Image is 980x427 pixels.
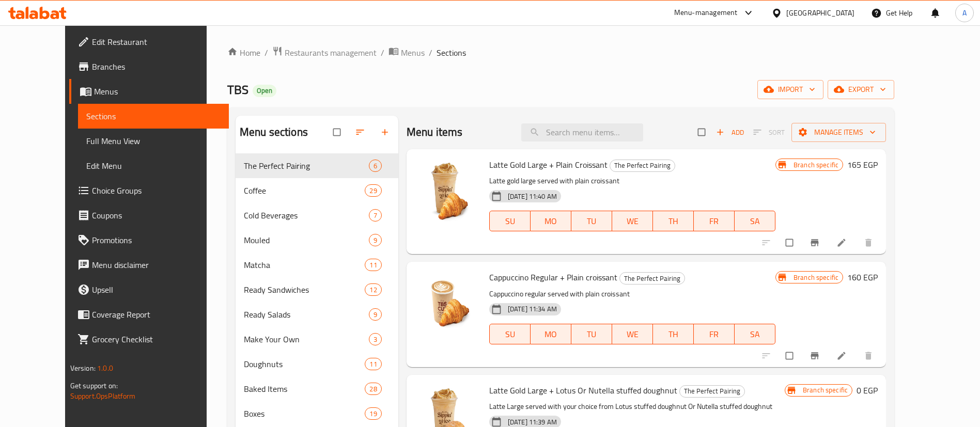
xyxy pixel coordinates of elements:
div: Open [253,85,276,97]
span: Branch specific [789,273,843,282]
span: Menu disclaimer [92,259,221,271]
span: export [836,83,886,96]
button: SU [489,324,531,344]
a: Full Menu View [78,129,229,153]
a: Support.OpsPlatform [70,389,136,403]
span: Manage items [800,126,878,139]
a: Promotions [69,228,229,252]
li: / [381,46,384,59]
span: FR [698,327,730,342]
a: Edit Menu [78,153,229,178]
span: 9 [369,235,381,245]
button: Add [713,124,746,140]
button: TU [571,324,612,344]
span: SA [739,214,771,229]
span: Cold Beverages [244,209,369,222]
button: Branch-specific-item [803,344,828,367]
h6: 0 EGP [857,383,878,398]
span: Promotions [92,234,221,246]
span: SA [739,327,771,342]
div: Matcha [244,259,365,271]
div: items [365,259,381,271]
span: Get support on: [70,379,118,392]
span: 6 [369,161,381,171]
span: Full Menu View [86,135,221,147]
span: The Perfect Pairing [610,160,675,171]
span: 11 [365,359,381,369]
a: Edit menu item [836,238,849,248]
span: The Perfect Pairing [680,385,744,397]
span: Doughnuts [244,358,365,370]
button: Manage items [791,123,886,142]
h6: 160 EGP [847,270,878,284]
span: The Perfect Pairing [620,273,685,284]
span: 11 [365,260,381,270]
a: Restaurants management [272,46,377,59]
button: TU [571,211,612,231]
a: Menu disclaimer [69,252,229,277]
span: Choice Groups [92,184,221,197]
span: [DATE] 11:40 AM [504,192,561,201]
div: Boxes [244,407,365,420]
button: FR [694,324,735,344]
span: Mouled [244,234,369,246]
span: Edit Menu [86,160,221,172]
h2: Menu items [407,124,463,140]
div: The Perfect Pairing [610,160,675,172]
button: delete [857,231,882,254]
nav: breadcrumb [227,46,894,59]
span: Add item [713,124,746,140]
div: items [365,407,381,420]
div: Coffee29 [236,178,398,203]
button: export [828,80,894,99]
span: Edit Restaurant [92,36,221,48]
div: items [365,283,381,296]
span: Restaurants management [285,46,377,59]
span: Make Your Own [244,333,369,345]
input: search [521,123,643,141]
span: TU [575,214,608,229]
button: TH [653,324,694,344]
span: Select section first [746,124,791,140]
span: Coupons [92,209,221,222]
li: / [429,46,432,59]
a: Edit menu item [836,351,849,361]
span: Sort sections [349,121,374,144]
span: Coverage Report [92,308,221,321]
span: 3 [369,335,381,344]
img: Latte Gold Large + Plain Croissant [415,157,481,224]
span: Sections [437,46,466,59]
span: Ready Sandwiches [244,283,365,296]
span: TU [575,327,608,342]
span: 1.0.0 [97,361,113,375]
li: / [265,46,268,59]
span: Select to update [780,233,801,252]
button: WE [612,211,653,231]
a: Sections [78,104,229,129]
span: Open [253,86,276,95]
span: TH [657,214,690,229]
span: 29 [365,186,381,196]
span: 19 [365,409,381,419]
span: Select to update [780,346,801,366]
div: Make Your Own3 [236,327,398,352]
div: items [369,234,382,246]
a: Grocery Checklist [69,327,229,352]
p: Cappuccino regular served with plain croissant [489,288,775,301]
div: The Perfect Pairing [244,160,369,172]
a: Coverage Report [69,302,229,327]
span: TH [657,327,690,342]
span: Branch specific [789,160,843,170]
span: Latte Gold Large + Lotus Or Nutella stuffed doughnut [489,383,677,398]
div: Boxes19 [236,401,398,426]
div: items [369,308,382,321]
div: Ready Salads9 [236,302,398,327]
span: Branch specific [799,385,852,395]
div: items [369,209,382,222]
div: Ready Sandwiches12 [236,277,398,302]
div: Cold Beverages7 [236,203,398,228]
a: Menus [69,79,229,104]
